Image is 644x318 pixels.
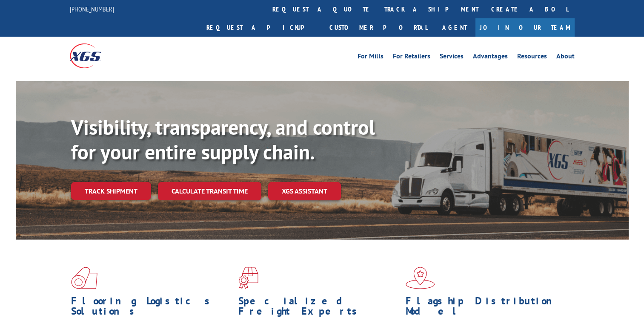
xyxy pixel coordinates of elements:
[434,18,475,37] a: Agent
[323,18,434,37] a: Customer Portal
[71,114,375,165] b: Visibility, transparency, and control for your entire supply chain.
[406,267,435,289] img: xgs-icon-flagship-distribution-model-red
[158,182,261,200] a: Calculate transit time
[71,267,97,289] img: xgs-icon-total-supply-chain-intelligence-red
[473,53,508,62] a: Advantages
[440,53,464,62] a: Services
[393,53,430,62] a: For Retailers
[71,182,151,200] a: Track shipment
[238,267,258,289] img: xgs-icon-focused-on-flooring-red
[358,53,384,62] a: For Mills
[70,5,114,13] a: [PHONE_NUMBER]
[268,182,341,200] a: XGS ASSISTANT
[475,18,575,37] a: Join Our Team
[517,53,547,62] a: Resources
[556,53,575,62] a: About
[200,18,323,37] a: Request a pickup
